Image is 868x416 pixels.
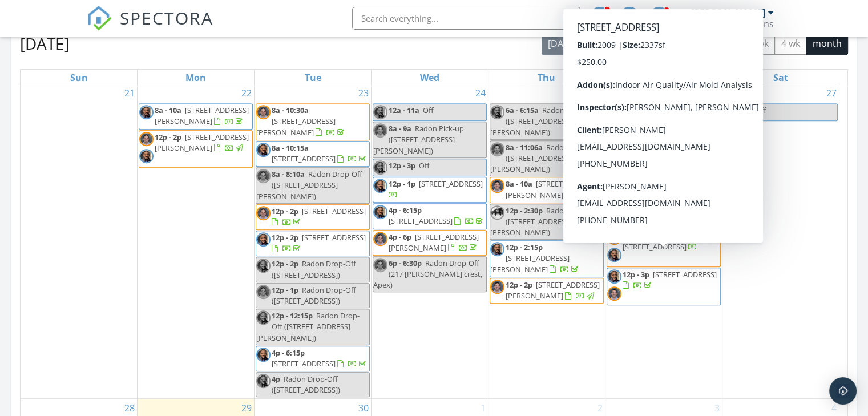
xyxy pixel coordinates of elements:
img: img_0553.jpeg [724,105,738,119]
img: img_0553.jpeg [607,269,621,284]
a: Friday [655,70,672,86]
span: 8a - 11:06a [506,142,543,152]
span: 4p - 6:15p [389,205,422,215]
input: Search everything... [352,7,580,30]
a: Go to September 21, 2025 [122,84,137,102]
a: 8a - 10a [STREET_ADDRESS][PERSON_NAME] [490,177,604,203]
span: 12p - 2p [155,132,181,142]
span: [STREET_ADDRESS][PERSON_NAME] [155,105,249,126]
a: Go to September 24, 2025 [473,84,488,102]
img: img_1653.jpg [256,285,271,299]
span: [STREET_ADDRESS] [653,269,717,280]
span: [STREET_ADDRESS] [272,358,336,369]
span: 8a - 8:10a [272,169,305,179]
button: list [649,33,675,55]
a: Sunday [68,70,90,86]
button: [DATE] [542,33,583,55]
a: 8a - 10:15a [STREET_ADDRESS] [272,143,368,164]
span: 12p - 12:15p [272,310,313,321]
a: 12p - 2p [STREET_ADDRESS] [272,232,366,253]
span: 12p - 3p [623,269,649,280]
a: SPECTORA [87,15,213,39]
a: Go to September 27, 2025 [824,84,839,102]
span: 12p - 2p [272,206,298,216]
span: [STREET_ADDRESS] [389,216,453,226]
a: 4p - 6:15p [STREET_ADDRESS] [389,205,485,226]
span: 12p - 2:15p [506,242,543,252]
a: Go to September 22, 2025 [239,84,254,102]
button: month [806,33,848,55]
a: 4p - 6p [STREET_ADDRESS][PERSON_NAME] [373,230,487,256]
a: 8a - 10a [STREET_ADDRESS][PERSON_NAME] [506,179,600,200]
span: 12p - 1p [389,179,415,189]
img: img_1653.jpg [256,169,271,183]
a: 12p - 2p [STREET_ADDRESS][PERSON_NAME] [490,278,604,304]
img: img_0553.jpeg [256,259,271,273]
img: img_1653.jpg [373,123,387,138]
img: img_1653.jpg [373,232,387,246]
span: [STREET_ADDRESS][PERSON_NAME] [490,253,570,274]
img: img_0553.jpeg [373,105,387,119]
span: [STREET_ADDRESS] [302,206,366,216]
span: 4p - 6:15p [272,348,305,358]
a: 4p - 6:15p [STREET_ADDRESS] [272,348,368,369]
span: 6a - 6:05a [623,131,656,142]
span: [STREET_ADDRESS] [272,154,336,164]
a: 8a - 10:30a [STREET_ADDRESS][PERSON_NAME] [256,103,370,140]
img: img_0553.jpeg [490,242,504,256]
a: 12p - 2p [STREET_ADDRESS][PERSON_NAME] [139,130,253,168]
a: 12p - 3p [STREET_ADDRESS] [607,268,721,305]
span: 12a [740,105,752,115]
a: 8a - 10a [STREET_ADDRESS][PERSON_NAME] [139,103,253,129]
span: 6a - 6:15a [506,105,539,115]
span: 8a - 10:30a [272,105,309,115]
span: Radon Drop-Off ([STREET_ADDRESS]) [272,374,340,395]
a: Go to September 25, 2025 [590,84,605,102]
span: 12p - 2p [272,232,298,243]
button: 4 wk [774,33,806,55]
img: img_0553.jpeg [373,205,387,219]
span: Radon Pick-up ([STREET_ADDRESS][PERSON_NAME]) [490,105,591,137]
img: img_0553.jpeg [256,348,271,362]
img: img_0553.jpeg [256,310,271,325]
span: Radon Pick-up ([STREET_ADDRESS][PERSON_NAME]) [373,123,464,155]
span: Radon Pick-up ([STREET_ADDRESS]) [623,205,708,226]
img: img_1653.jpg [607,205,621,219]
span: 12p - 2:30p [506,205,543,216]
img: img_1653.jpg [607,286,621,301]
span: 12p - 1p [272,285,298,295]
button: week [703,33,737,55]
a: Wednesday [418,70,442,86]
img: img_1653.jpg [490,142,504,156]
img: img_0553.jpeg [373,179,387,193]
td: Go to September 22, 2025 [138,84,255,399]
img: img_0553.jpeg [607,131,621,146]
span: 6p - 6:30p [389,258,422,268]
div: Open Intercom Messenger [829,377,857,405]
img: img_0553.jpeg [490,105,504,119]
a: 9a - 9:30a [STREET_ADDRESS] [607,229,721,266]
span: 12p - 2p [506,280,532,290]
a: 12p - 1p [STREET_ADDRESS] [373,177,487,203]
button: Next month [616,32,643,55]
span: [STREET_ADDRESS] [419,179,483,189]
button: cal wk [737,33,776,55]
img: img_0553.jpeg [256,232,271,247]
span: 6a - 6:30a [623,105,656,115]
span: [STREET_ADDRESS] [302,232,366,243]
a: 12p - 2p [STREET_ADDRESS][PERSON_NAME] [506,280,600,301]
img: img_1653.jpg [607,168,621,182]
a: 12p - 2:15p [STREET_ADDRESS][PERSON_NAME] [490,240,604,277]
span: 12a - 11a [389,105,419,115]
span: [STREET_ADDRESS][PERSON_NAME] [506,280,600,301]
a: 8a - 10:15a [STREET_ADDRESS] [256,141,370,167]
span: [STREET_ADDRESS][PERSON_NAME] [155,132,249,153]
img: img_1653.jpg [490,179,504,193]
a: 4p - 6:15p [STREET_ADDRESS] [373,203,487,229]
h2: [DATE] [20,32,70,55]
img: img_1653.jpg [139,132,154,146]
a: 4p - 6p [STREET_ADDRESS][PERSON_NAME] [389,232,479,253]
img: img_0553.jpeg [139,105,154,119]
span: Off [419,160,430,171]
span: 8a - 10a [506,179,532,189]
